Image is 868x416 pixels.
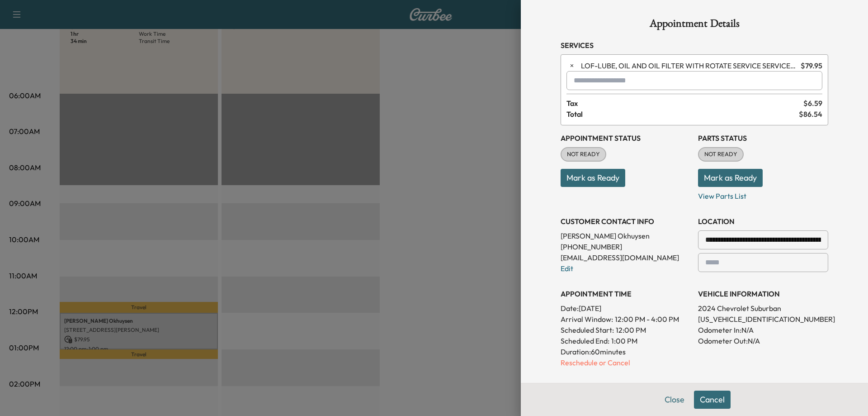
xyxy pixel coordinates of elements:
[561,40,828,51] h3: Services
[561,133,691,143] h3: Appointment Status
[566,98,803,109] span: Tax
[698,187,828,201] p: View Parts List
[561,230,691,241] p: [PERSON_NAME] Okhuysen
[698,303,828,314] p: 2024 Chevrolet Suburban
[801,60,822,71] span: $ 79.95
[561,303,691,314] p: Date: [DATE]
[561,314,691,325] p: Arrival Window:
[561,288,691,299] h3: APPOINTMENT TIME
[616,325,646,335] p: 12:00 PM
[561,241,691,252] p: [PHONE_NUMBER]
[698,335,828,346] p: Odometer Out: N/A
[698,169,763,187] button: Mark as Ready
[561,216,691,227] h3: CUSTOMER CONTACT INFO
[615,314,679,325] span: 12:00 PM - 4:00 PM
[799,109,822,120] span: $ 86.54
[561,264,573,273] a: Edit
[803,98,822,109] span: $ 6.59
[698,383,828,393] h3: CONTACT CUSTOMER
[561,252,691,263] p: [EMAIL_ADDRESS][DOMAIN_NAME]
[561,335,609,346] p: Scheduled End:
[561,346,691,357] p: Duration: 60 minutes
[659,391,690,409] button: Close
[561,18,828,33] h1: Appointment Details
[561,169,625,187] button: Mark as Ready
[561,150,605,159] span: NOT READY
[698,325,828,335] p: Odometer In: N/A
[699,150,743,159] span: NOT READY
[566,109,799,120] span: Total
[698,216,828,227] h3: LOCATION
[561,325,614,335] p: Scheduled Start:
[694,391,731,409] button: Cancel
[561,357,691,368] p: Reschedule or Cancel
[611,335,637,346] p: 1:00 PM
[698,133,828,143] h3: Parts Status
[561,383,691,393] h3: History
[581,60,797,71] span: LUBE, OIL AND OIL FILTER WITH ROTATE SERVICE SERVICE. RESET OIL LIFE MONITOR. HAZARDOUS WASTE FEE...
[698,288,828,299] h3: VEHICLE INFORMATION
[698,314,828,325] p: [US_VEHICLE_IDENTIFICATION_NUMBER]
